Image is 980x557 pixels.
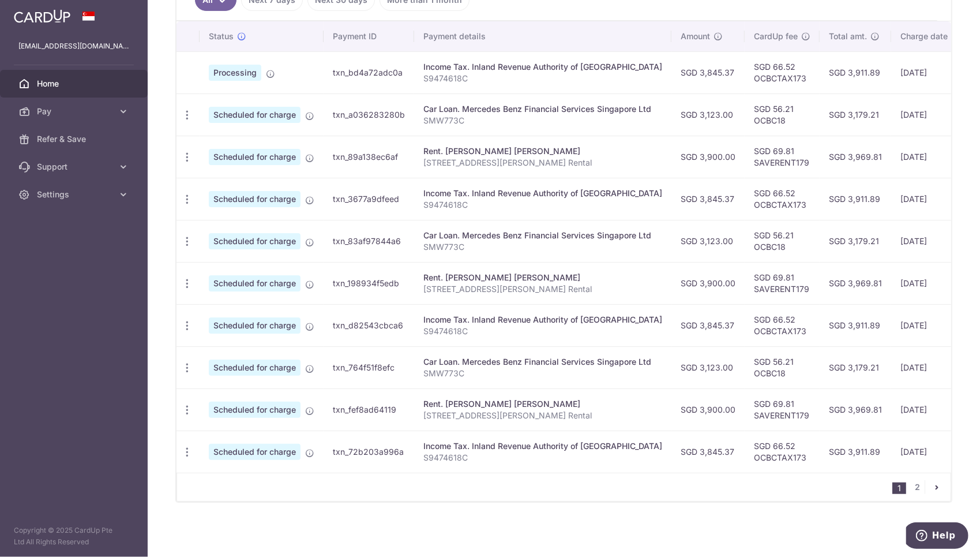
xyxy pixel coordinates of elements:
[324,262,414,304] td: txn_198934f5edb
[906,522,968,551] iframe: Opens a widget where you can find more information
[671,51,745,94] td: SGD 3,845.37
[423,61,662,73] div: Income Tax. Inland Revenue Authority of [GEOGRAPHIC_DATA]
[423,452,662,463] p: S9474618C
[423,241,662,253] p: SMW773C
[209,360,301,376] span: Scheduled for charge
[209,233,301,249] span: Scheduled for charge
[423,368,662,379] p: SMW773C
[900,31,948,42] span: Charge date
[754,31,798,42] span: CardUp fee
[209,402,301,418] span: Scheduled for charge
[671,94,745,136] td: SGD 3,123.00
[423,410,662,421] p: [STREET_ADDRESS][PERSON_NAME] Rental
[423,326,662,337] p: S9474618C
[745,346,820,388] td: SGD 56.21 OCBC18
[891,136,970,178] td: [DATE]
[414,21,671,51] th: Payment details
[820,388,891,431] td: SGD 3,969.81
[671,178,745,220] td: SGD 3,845.37
[891,388,970,431] td: [DATE]
[820,346,891,388] td: SGD 3,179.21
[324,178,414,220] td: txn_3677a9dfeed
[745,304,820,346] td: SGD 66.52 OCBCTAX173
[423,145,662,157] div: Rent. [PERSON_NAME] [PERSON_NAME]
[324,388,414,431] td: txn_fef8ad64119
[892,483,906,494] li: 1
[891,220,970,262] td: [DATE]
[891,51,970,94] td: [DATE]
[671,346,745,388] td: SGD 3,123.00
[324,220,414,262] td: txn_83af97844a6
[324,136,414,178] td: txn_89a138ec6af
[37,161,113,173] span: Support
[891,262,970,304] td: [DATE]
[209,149,301,165] span: Scheduled for charge
[37,106,113,117] span: Pay
[423,199,662,211] p: S9474618C
[14,9,70,23] img: CardUp
[820,136,891,178] td: SGD 3,969.81
[820,431,891,473] td: SGD 3,911.89
[891,346,970,388] td: [DATE]
[324,304,414,346] td: txn_d82543cbca6
[423,283,662,295] p: [STREET_ADDRESS][PERSON_NAME] Rental
[423,115,662,126] p: SMW773C
[829,31,867,42] span: Total amt.
[820,220,891,262] td: SGD 3,179.21
[745,431,820,473] td: SGD 66.52 OCBCTAX173
[18,40,129,52] p: [EMAIL_ADDRESS][DOMAIN_NAME]
[891,94,970,136] td: [DATE]
[911,480,925,494] a: 2
[423,398,662,410] div: Rent. [PERSON_NAME] [PERSON_NAME]
[324,21,414,51] th: Payment ID
[671,304,745,346] td: SGD 3,845.37
[681,31,710,42] span: Amount
[745,178,820,220] td: SGD 66.52 OCBCTAX173
[423,73,662,84] p: S9474618C
[745,136,820,178] td: SGD 69.81 SAVERENT179
[209,65,261,81] span: Processing
[891,304,970,346] td: [DATE]
[423,272,662,283] div: Rent. [PERSON_NAME] [PERSON_NAME]
[209,275,301,291] span: Scheduled for charge
[37,78,113,89] span: Home
[324,51,414,94] td: txn_bd4a72adc0a
[671,431,745,473] td: SGD 3,845.37
[209,444,301,460] span: Scheduled for charge
[820,51,891,94] td: SGD 3,911.89
[671,388,745,431] td: SGD 3,900.00
[423,103,662,115] div: Car Loan. Mercedes Benz Financial Services Singapore Ltd
[745,388,820,431] td: SGD 69.81 SAVERENT179
[209,107,301,123] span: Scheduled for charge
[820,94,891,136] td: SGD 3,179.21
[892,473,951,501] nav: pager
[423,314,662,326] div: Income Tax. Inland Revenue Authority of [GEOGRAPHIC_DATA]
[423,230,662,241] div: Car Loan. Mercedes Benz Financial Services Singapore Ltd
[423,440,662,452] div: Income Tax. Inland Revenue Authority of [GEOGRAPHIC_DATA]
[324,94,414,136] td: txn_a036283280b
[891,178,970,220] td: [DATE]
[324,346,414,388] td: txn_764f51f8efc
[37,133,113,145] span: Refer & Save
[671,220,745,262] td: SGD 3,123.00
[423,188,662,199] div: Income Tax. Inland Revenue Authority of [GEOGRAPHIC_DATA]
[209,317,301,334] span: Scheduled for charge
[891,431,970,473] td: [DATE]
[745,220,820,262] td: SGD 56.21 OCBC18
[671,136,745,178] td: SGD 3,900.00
[209,31,234,42] span: Status
[423,157,662,169] p: [STREET_ADDRESS][PERSON_NAME] Rental
[423,356,662,368] div: Car Loan. Mercedes Benz Financial Services Singapore Ltd
[324,431,414,473] td: txn_72b203a996a
[745,262,820,304] td: SGD 69.81 SAVERENT179
[745,51,820,94] td: SGD 66.52 OCBCTAX173
[671,262,745,304] td: SGD 3,900.00
[209,191,301,207] span: Scheduled for charge
[820,304,891,346] td: SGD 3,911.89
[745,94,820,136] td: SGD 56.21 OCBC18
[820,178,891,220] td: SGD 3,911.89
[820,262,891,304] td: SGD 3,969.81
[37,189,113,200] span: Settings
